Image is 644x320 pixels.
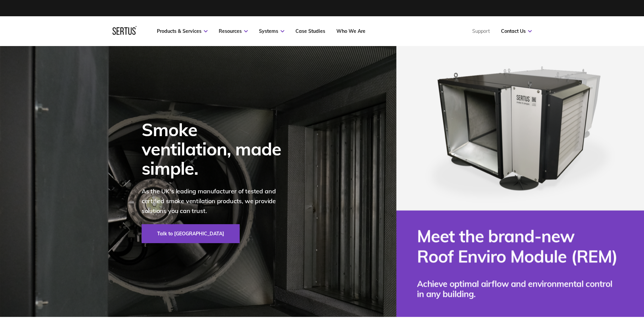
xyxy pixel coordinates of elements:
[259,28,284,34] a: Systems
[295,28,325,34] a: Case Studies
[142,120,290,178] div: Smoke ventilation, made simple.
[157,28,208,34] a: Products & Services
[142,187,290,216] p: As the UK's leading manufacturer of tested and certified smoke ventilation products, we provide s...
[336,28,365,34] a: Who We Are
[219,28,248,34] a: Resources
[501,28,532,34] a: Contact Us
[472,28,490,34] a: Support
[142,224,240,243] a: Talk to [GEOGRAPHIC_DATA]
